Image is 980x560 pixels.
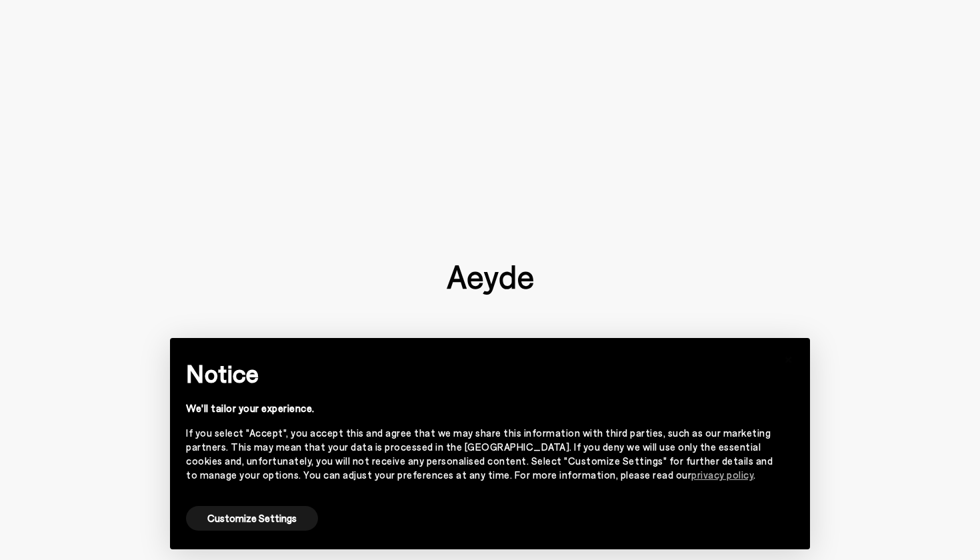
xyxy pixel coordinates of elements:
img: footer-logo.svg [447,265,533,295]
div: We'll tailor your experience. [186,401,773,415]
div: If you select "Accept", you accept this and agree that we may share this information with third p... [186,426,773,482]
button: Customize Settings [186,506,318,531]
button: Close this notice [773,342,805,374]
h2: Notice [186,356,773,391]
span: × [784,348,793,367]
a: privacy policy [691,469,753,481]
